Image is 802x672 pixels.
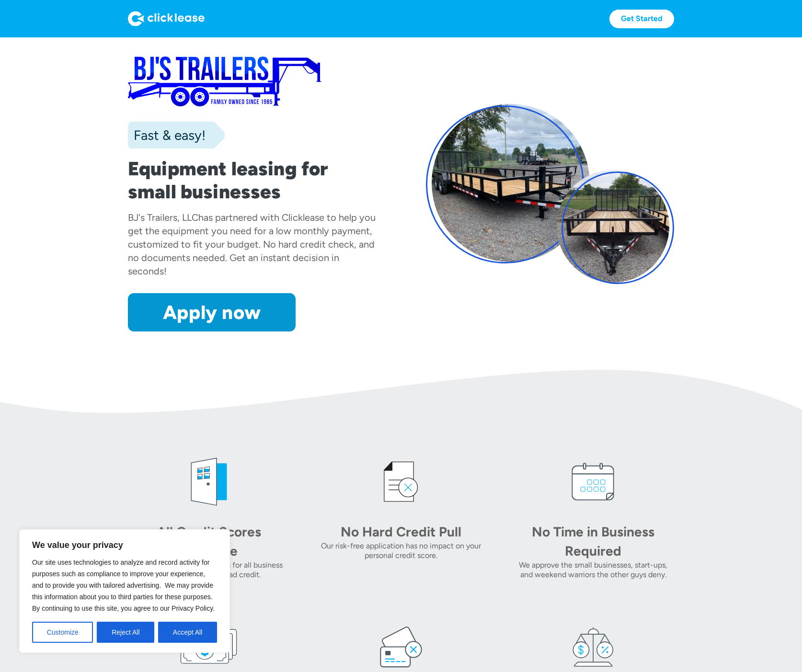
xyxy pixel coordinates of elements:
h1: Equipment leasing for small businesses [128,157,376,203]
div: We approve the small businesses, start-ups, and weekend warriors the other guys deny. [513,560,674,580]
div: Fast & easy! [128,125,206,145]
a: Apply now [128,293,296,331]
button: Reject All [97,622,154,643]
div: We value your privacy [19,529,230,653]
p: We value your privacy [32,539,217,551]
div: has partnered with Clicklease to help you get the equipment you need for a low monthly payment, c... [128,212,376,277]
div: All Credit Scores Welcome [142,522,276,560]
img: welcome icon [180,453,238,511]
div: BJ's Trailers, LLC [128,212,198,223]
div: Our risk-free application has no impact on your personal credit score. [320,541,481,560]
img: credit icon [372,453,430,511]
div: No Hard Credit Pull [334,522,468,541]
a: Get Started [609,10,674,28]
button: Accept All [158,622,217,643]
div: No Time in Business Required [526,522,660,560]
img: calendar icon [564,453,622,511]
span: Our site uses technologies to analyze and record activity for purposes such as compliance to impr... [32,558,215,612]
img: Logo [128,11,205,26]
button: Customize [32,622,93,643]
